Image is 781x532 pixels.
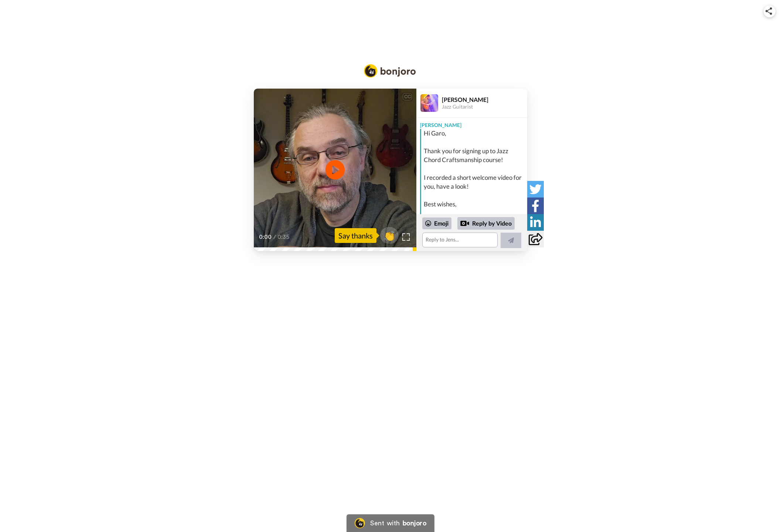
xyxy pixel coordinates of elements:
img: ic_share.svg [765,7,772,15]
div: Reply by Video [457,217,515,230]
img: Profile Image [420,94,438,112]
img: Full screen [402,233,410,241]
button: 👏 [380,227,399,244]
div: Emoji [422,217,451,229]
span: / [273,233,276,241]
span: 👏 [380,230,399,241]
div: [PERSON_NAME] [416,118,527,129]
div: Hi Garo, Thank you for signing up to Jazz Chord Craftsmanship course! I recorded a short welcome ... [424,129,525,226]
img: Bonjoro Logo [364,64,416,78]
div: [PERSON_NAME] [442,96,527,103]
div: CC [403,93,412,100]
div: Reply by Video [460,219,469,228]
div: Say thanks [335,228,376,243]
span: 0:00 [259,233,272,241]
span: 0:35 [277,233,290,241]
div: Jazz Guitarist [442,104,527,110]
